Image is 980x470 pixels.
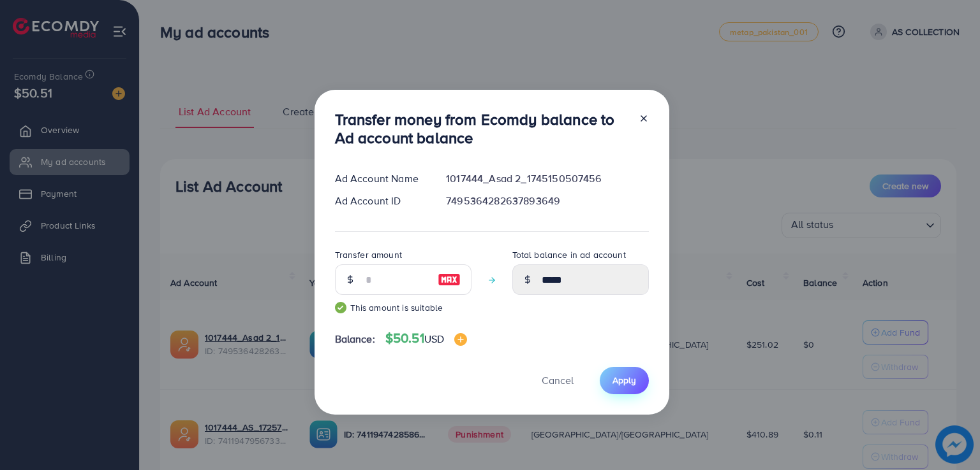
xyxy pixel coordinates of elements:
[335,301,471,314] small: This amount is suitable
[335,332,375,346] span: Balance:
[542,373,574,387] span: Cancel
[424,332,444,346] span: USD
[600,367,649,394] button: Apply
[436,171,658,186] div: 1017444_Asad 2_1745150507456
[436,194,658,208] div: 7495364282637893649
[325,194,436,208] div: Ad Account ID
[335,248,402,261] label: Transfer amount
[325,171,436,186] div: Ad Account Name
[335,110,628,147] h3: Transfer money from Ecomdy balance to Ad account balance
[454,333,467,346] img: image
[526,367,590,394] button: Cancel
[512,248,626,261] label: Total balance in ad account
[335,302,346,313] img: guide
[385,331,467,346] h4: $50.51
[612,374,636,387] span: Apply
[438,272,461,287] img: image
